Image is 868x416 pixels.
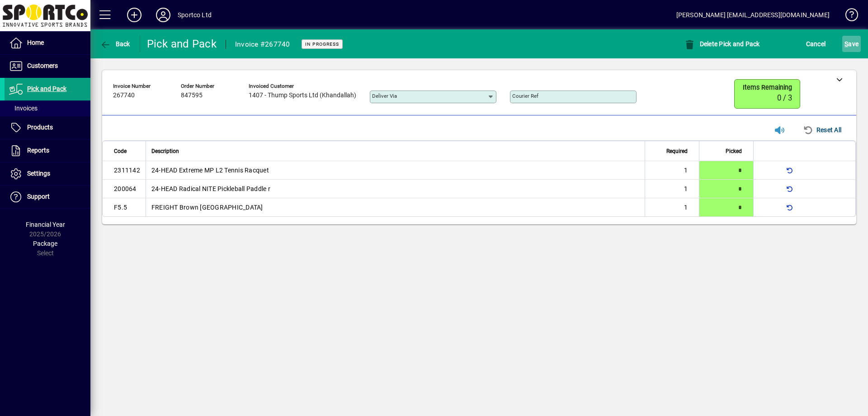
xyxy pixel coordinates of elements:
span: Back [100,40,130,48]
td: 2311142 [103,161,146,180]
a: Customers [5,55,90,77]
div: [PERSON_NAME] [EMAIL_ADDRESS][DOMAIN_NAME] [676,8,830,22]
span: Home [27,39,44,46]
span: In Progress [305,41,339,47]
span: Support [27,193,50,200]
div: Pick and Pack [147,37,217,51]
app-page-header-button: Back [90,36,140,52]
td: 24-HEAD Extreme MP L2 Tennis Racquet [146,161,645,180]
a: Home [5,32,90,54]
td: 200064 [103,180,146,198]
a: Products [5,116,90,139]
a: Invoices [5,100,90,116]
td: 1 [645,180,699,198]
span: Package [33,240,57,247]
span: Pick and Pack [27,85,66,92]
span: Invoices [9,105,38,112]
mat-label: Deliver via [372,93,397,99]
div: Invoice #267740 [235,37,290,52]
span: Reset All [803,123,841,137]
span: ave [844,37,859,51]
span: Financial Year [26,221,65,228]
button: Reset All [799,122,845,138]
button: Back [98,36,132,52]
span: Customers [27,62,58,69]
span: S [844,40,848,48]
a: Support [5,186,90,208]
span: Delete Pick and Pack [684,40,760,48]
span: Settings [27,170,50,177]
span: 1407 - Thump Sports Ltd (Khandallah) [249,92,356,99]
td: F5.5 [103,198,146,216]
div: Sportco Ltd [178,8,212,22]
a: Settings [5,163,90,185]
button: Add [120,7,149,23]
span: Required [666,146,688,156]
span: 0 / 3 [777,94,792,102]
a: Reports [5,139,90,162]
a: Knowledge Base [839,2,857,31]
button: Profile [149,7,178,23]
button: Cancel [804,36,828,52]
span: Reports [27,147,49,154]
span: Products [27,124,53,131]
td: 24-HEAD Radical NITE Pickleball Paddle r [146,180,645,198]
mat-label: Courier Ref [512,93,538,99]
td: 1 [645,198,699,216]
td: 1 [645,161,699,180]
span: Code [114,146,127,156]
button: Save [842,36,861,52]
span: Picked [726,146,742,156]
span: 267740 [113,92,135,99]
span: 847595 [181,92,203,99]
span: Description [151,146,179,156]
td: FREIGHT Brown [GEOGRAPHIC_DATA] [146,198,645,216]
span: Cancel [806,37,826,51]
button: Delete Pick and Pack [682,36,762,52]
